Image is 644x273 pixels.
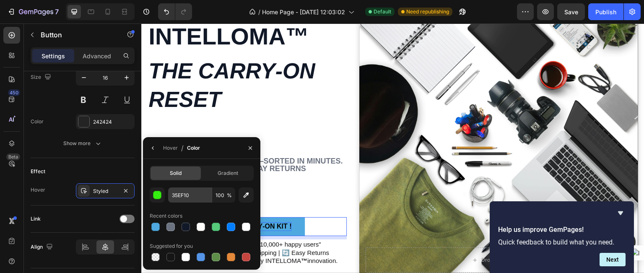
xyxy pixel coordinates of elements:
span: Gradient [218,169,238,177]
span: Solid [170,169,182,177]
span: / [258,8,260,16]
span: / [181,143,184,153]
span: Home Page - [DATE] 12:03:02 [262,8,345,16]
div: Link [31,215,41,223]
div: Help us improve GemPages! [498,208,626,266]
div: Size [31,72,53,83]
span: % [227,192,232,199]
span: Save [564,8,578,16]
button: Show more [31,136,135,151]
strong: ™ [160,234,166,241]
div: Align [31,242,55,253]
p: Button [41,30,112,40]
div: Recent colors [150,212,182,220]
div: Rich Text Editor. Editing area: main [6,33,205,91]
button: Save [557,3,585,20]
p: Advanced [83,52,111,60]
p: 7 [55,7,59,17]
button: 7 [3,3,62,20]
div: 242424 [93,118,132,126]
span: Need republishing [406,8,449,16]
button: Publish [588,3,623,20]
button: Hide survey [615,208,626,218]
p: Quick feedback to build what you need. [498,238,626,246]
div: 450 [8,89,20,96]
p: Packing, cables, liquids—sorted in minutes. US shipping, 30‑day returns [7,134,205,149]
div: Suggested for you [150,242,193,250]
div: Beta [6,153,20,160]
div: Undo/Redo [158,3,192,20]
div: Color [187,144,200,152]
div: Color [31,118,44,125]
strong: The carry‑on reset [7,35,174,88]
div: Styled [93,187,117,195]
div: Publish [595,8,616,16]
span: Shop the Carry‑On Kit ! [62,199,151,206]
iframe: Design area [141,23,644,273]
input: Eg: FFFFFF [168,187,212,203]
p: Settings [42,52,65,60]
div: Hover [163,144,178,152]
div: Rich Text Editor. Editing area: main [6,133,205,150]
p: 🚀 Trusted by trendsetters. Backed by INTELLOMA innovation. [7,233,205,242]
p: ✅ Secure Checkout | 🚚 Fast Shipping | 🔄 Easy Returns [7,225,205,234]
div: Button [17,182,36,190]
button: <p><span style="color:#000000;">Shop the Carry‑On Kit !</span></p> [48,194,164,213]
div: Hover [31,186,45,194]
div: Effect [31,168,45,175]
div: Rich Text Editor. Editing area: main [62,199,151,208]
div: Show more [63,139,102,148]
span: Default [374,8,391,16]
p: ⭐️⭐️⭐️⭐️⭐️ "Rated 4.9/5 by 10,000+ happy users" [7,217,205,225]
h2: Help us improve GemPages! [498,225,626,235]
button: Next question [600,253,626,266]
div: Drop element here [340,233,385,240]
